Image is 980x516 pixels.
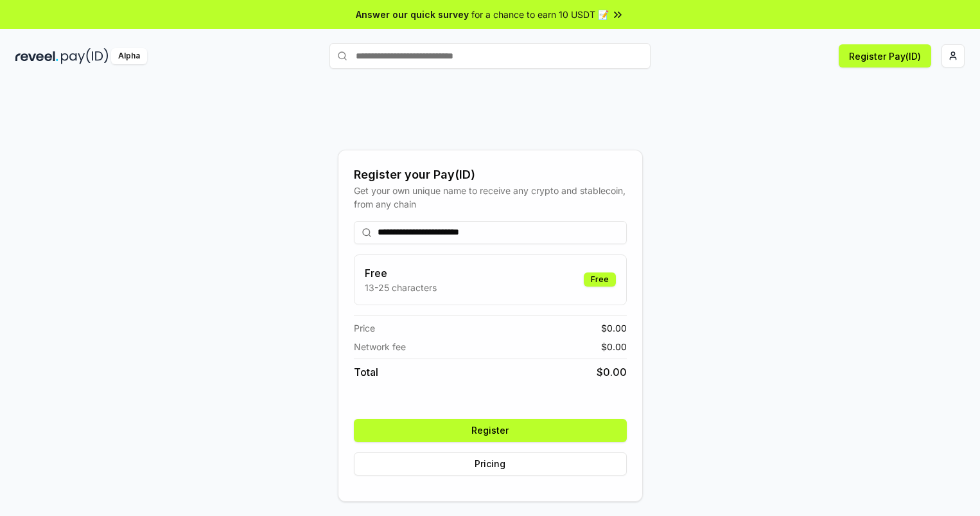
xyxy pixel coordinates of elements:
[584,272,616,287] div: Free
[354,364,378,380] span: Total
[356,8,469,21] span: Answer our quick survey
[354,340,406,353] span: Network fee
[354,452,627,476] button: Pricing
[839,44,931,67] button: Register Pay(ID)
[354,419,627,442] button: Register
[365,265,437,281] h3: Free
[365,281,437,294] p: 13-25 characters
[354,321,375,335] span: Price
[471,8,609,21] span: for a chance to earn 10 USDT 📝
[15,48,58,64] img: reveel_dark
[601,340,627,353] span: $ 0.00
[601,321,627,335] span: $ 0.00
[354,166,627,184] div: Register your Pay(ID)
[354,184,627,211] div: Get your own unique name to receive any crypto and stablecoin, from any chain
[597,364,627,380] span: $ 0.00
[61,48,109,64] img: pay_id
[111,48,147,64] div: Alpha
